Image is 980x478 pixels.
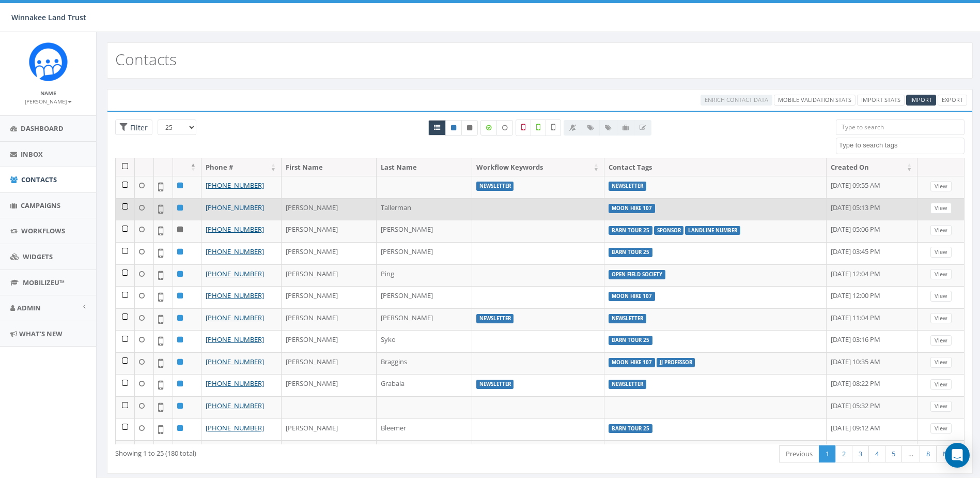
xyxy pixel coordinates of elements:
input: Type to search [836,119,965,135]
a: 2 [835,445,852,462]
td: [PERSON_NAME] [377,220,472,242]
span: Import [910,96,932,103]
a: [PHONE_NUMBER] [206,181,264,190]
td: [DATE] 12:00 PM [827,286,918,308]
a: 5 [885,445,902,462]
label: Newsletter [476,182,514,191]
label: JJ Professor [657,358,695,367]
label: Newsletter [609,314,646,323]
a: View [930,423,952,434]
td: [PERSON_NAME] [282,286,377,308]
td: Grabala [377,374,472,396]
h2: Contacts [115,51,177,68]
span: What's New [19,329,63,338]
td: [DATE] 05:13 PM [827,198,918,220]
a: View [930,335,952,346]
td: [DATE] 10:31 AM [827,440,918,462]
span: Contacts [21,175,57,184]
label: Barn Tour 25 [609,248,652,257]
a: Import [906,95,936,106]
td: [DATE] 10:35 AM [827,352,918,375]
td: [DATE] 08:22 PM [827,374,918,396]
a: [PHONE_NUMBER] [206,247,264,256]
img: Rally_Corp_Icon.png [29,42,68,81]
small: Name [40,89,56,97]
span: Filter [128,123,148,132]
textarea: Search [839,141,964,150]
a: [PHONE_NUMBER] [206,313,264,322]
label: Newsletter [609,380,646,389]
a: [PHONE_NUMBER] [206,357,264,366]
th: Workflow Keywords: activate to sort column ascending [472,158,604,176]
td: [PERSON_NAME] [282,264,377,287]
a: View [930,401,952,412]
td: [DATE] 03:16 PM [827,330,918,352]
label: Open Field Society [609,270,665,279]
a: [PHONE_NUMBER] [206,203,264,212]
span: Widgets [23,252,53,261]
span: Admin [17,303,41,312]
a: Opted Out [461,120,478,136]
th: First Name [282,158,377,176]
td: [PERSON_NAME] [282,374,377,396]
td: [DATE] 11:04 PM [827,308,918,331]
a: View [930,313,952,324]
a: [PERSON_NAME] [25,96,72,106]
a: View [930,269,952,280]
a: 1 [819,445,836,462]
span: Winnakee Land Trust [11,12,86,22]
span: Workflows [21,226,65,235]
label: Barn Tour 25 [609,226,652,235]
span: CSV files only [910,96,932,103]
label: Newsletter [609,182,646,191]
span: Dashboard [21,124,64,133]
td: [PERSON_NAME] [377,308,472,331]
a: [PHONE_NUMBER] [206,379,264,388]
td: [PERSON_NAME] [377,286,472,308]
td: Syko [377,330,472,352]
td: [PERSON_NAME] [282,440,377,462]
a: Mobile Validation Stats [774,95,855,106]
td: [DATE] 03:45 PM [827,242,918,264]
th: Phone #: activate to sort column ascending [201,158,282,176]
a: [PHONE_NUMBER] [206,423,264,432]
td: [PERSON_NAME] [282,330,377,352]
td: [PERSON_NAME] [282,419,377,441]
td: Bleemer [377,419,472,441]
small: [PERSON_NAME] [25,98,72,105]
label: Newsletter [476,314,514,323]
label: Barn Tour 25 [609,336,652,345]
a: View [930,203,952,214]
td: [PERSON_NAME] [377,440,472,462]
td: [DATE] 09:12 AM [827,419,918,441]
label: Moon Hike 107 [609,204,655,213]
a: [PHONE_NUMBER] [206,225,264,234]
label: Newsletter [476,380,514,389]
a: Active [445,120,462,136]
td: [PERSON_NAME] [282,198,377,220]
a: View [930,247,952,258]
label: Not a Mobile [516,119,531,136]
a: 8 [920,445,937,462]
td: [DATE] 12:04 PM [827,264,918,287]
a: [PHONE_NUMBER] [206,291,264,300]
td: [DATE] 09:55 AM [827,176,918,198]
i: This phone number is unsubscribed and has opted-out of all texts. [467,125,472,131]
a: All contacts [428,120,446,136]
a: Export [938,95,967,106]
td: [PERSON_NAME] [282,242,377,264]
div: Showing 1 to 25 (180 total) [115,444,460,458]
a: Import Stats [857,95,905,106]
label: landline number [685,226,740,235]
th: Created On: activate to sort column ascending [827,158,918,176]
td: [DATE] 05:06 PM [827,220,918,242]
td: [PERSON_NAME] [282,308,377,331]
span: Inbox [21,150,43,159]
label: Moon Hike 107 [609,292,655,301]
td: [PERSON_NAME] [282,352,377,375]
a: … [901,445,920,462]
a: [PHONE_NUMBER] [206,335,264,344]
label: Sponsor [654,226,684,235]
a: View [930,291,952,302]
a: 4 [868,445,885,462]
